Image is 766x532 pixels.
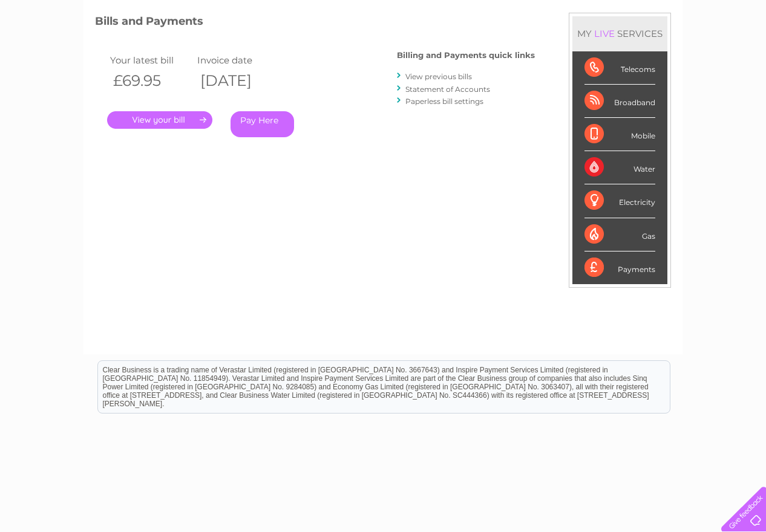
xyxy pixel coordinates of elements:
[584,151,655,184] div: Water
[231,111,294,137] a: Pay Here
[194,68,281,93] th: [DATE]
[584,118,655,151] div: Mobile
[107,52,194,68] td: Your latest bill
[592,28,617,39] div: LIVE
[194,52,281,68] td: Invoice date
[95,13,535,34] h3: Bills and Payments
[661,51,678,60] a: Blog
[553,51,576,60] a: Water
[584,184,655,218] div: Electricity
[107,111,212,129] a: .
[617,51,653,60] a: Telecoms
[397,51,535,60] h4: Billing and Payments quick links
[686,51,715,60] a: Contact
[583,51,610,60] a: Energy
[584,51,655,85] div: Telecoms
[584,85,655,118] div: Broadband
[572,16,667,51] div: MY SERVICES
[107,68,194,93] th: £69.95
[584,251,655,284] div: Payments
[405,85,490,94] a: Statement of Accounts
[98,7,670,59] div: Clear Business is a trading name of Verastar Limited (registered in [GEOGRAPHIC_DATA] No. 3667643...
[405,97,483,106] a: Paperless bill settings
[538,6,621,21] a: 0333 014 3131
[584,218,655,251] div: Gas
[27,31,88,68] img: logo.png
[726,51,755,60] a: Log out
[405,72,472,81] a: View previous bills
